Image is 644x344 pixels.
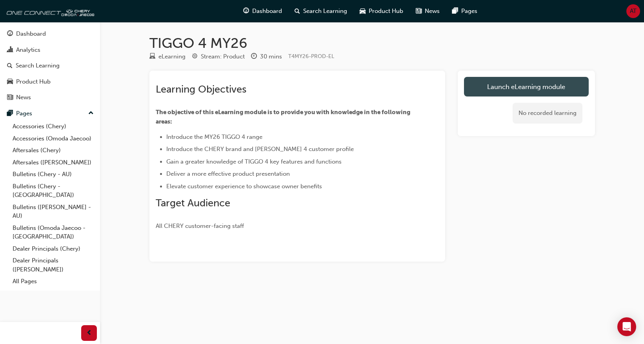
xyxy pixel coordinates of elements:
[303,7,347,16] span: Search Learning
[86,328,92,338] span: prev-icon
[16,109,32,118] div: Pages
[9,133,97,145] a: Accessories (Omoda Jaecoo)
[166,158,342,165] span: Gain a greater knowledge of TIGGO 4 key features and functions
[166,146,354,153] span: Introduce the CHERY brand and [PERSON_NAME] 4 customer profile
[9,168,97,180] a: Bulletins (Chery - AU)
[3,27,97,41] a: Dashboard
[7,78,13,86] span: car-icon
[617,317,636,336] div: Open Intercom Messenger
[149,53,155,60] span: learningResourceType_ELEARNING-icon
[446,3,484,19] a: pages-iconPages
[288,53,334,60] span: Learning resource code
[416,6,422,16] span: news-icon
[166,133,262,140] span: Introduce the MY26 TIGGO 4 range
[16,93,31,102] div: News
[9,275,97,288] a: All Pages
[3,106,97,121] button: Pages
[7,31,13,38] span: guage-icon
[369,7,403,16] span: Product Hub
[425,7,440,16] span: News
[626,4,640,18] button: AT
[156,197,230,209] span: Target Audience
[630,7,637,16] span: AT
[149,35,595,52] h1: TIGGO 4 MY26
[9,180,97,201] a: Bulletins (Chery - [GEOGRAPHIC_DATA])
[16,46,40,55] div: Analytics
[513,103,582,124] div: No recorded learning
[9,157,97,169] a: Aftersales ([PERSON_NAME])
[88,108,94,118] span: up-icon
[192,52,245,62] div: Stream
[9,222,97,243] a: Bulletins (Omoda Jaecoo - [GEOGRAPHIC_DATA])
[464,77,589,96] a: Launch eLearning module
[409,3,446,19] a: news-iconNews
[192,53,198,60] span: target-icon
[251,53,257,60] span: clock-icon
[9,243,97,255] a: Dealer Principals (Chery)
[166,183,322,190] span: Elevate customer experience to showcase owner benefits
[4,3,94,19] img: oneconnect
[3,75,97,89] a: Product Hub
[251,52,282,62] div: Duration
[288,3,353,19] a: search-iconSearch Learning
[156,83,246,95] span: Learning Objectives
[9,255,97,275] a: Dealer Principals ([PERSON_NAME])
[7,94,13,101] span: news-icon
[452,6,458,16] span: pages-icon
[16,61,60,70] div: Search Learning
[158,52,186,61] div: eLearning
[16,77,51,86] div: Product Hub
[9,120,97,133] a: Accessories (Chery)
[243,6,249,16] span: guage-icon
[156,109,411,125] span: The objective of this eLearning module is to provide you with knowledge in the following areas:
[149,52,186,62] div: Type
[166,170,290,177] span: Deliver a more effective product presentation
[9,144,97,157] a: Aftersales (Chery)
[201,52,245,61] div: Stream: Product
[461,7,477,16] span: Pages
[295,6,300,16] span: search-icon
[7,110,13,117] span: pages-icon
[3,58,97,73] a: Search Learning
[7,62,13,69] span: search-icon
[3,90,97,105] a: News
[3,25,97,106] button: DashboardAnalyticsSearch LearningProduct HubNews
[156,222,244,229] span: All CHERY customer-facing staff
[16,29,46,38] div: Dashboard
[9,201,97,222] a: Bulletins ([PERSON_NAME] - AU)
[3,43,97,57] a: Analytics
[237,3,288,19] a: guage-iconDashboard
[7,47,13,54] span: chart-icon
[252,7,282,16] span: Dashboard
[260,52,282,61] div: 30 mins
[353,3,409,19] a: car-iconProduct Hub
[360,6,366,16] span: car-icon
